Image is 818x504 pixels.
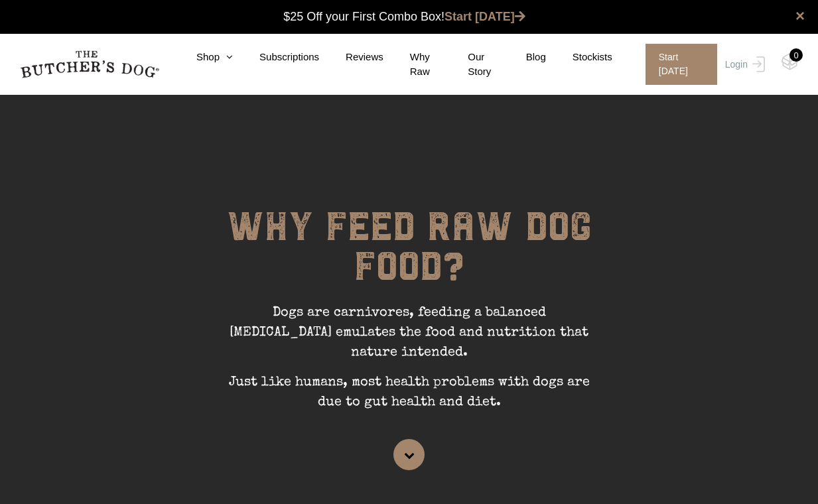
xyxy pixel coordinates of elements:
[319,50,383,65] a: Reviews
[210,303,608,373] p: Dogs are carnivores, feeding a balanced [MEDICAL_DATA] emulates the food and nutrition that natur...
[789,48,803,62] div: 0
[444,10,525,23] a: Start [DATE]
[722,44,765,85] a: Login
[646,44,717,85] span: Start [DATE]
[782,53,798,70] img: TBD_Cart-Empty.png
[233,50,319,65] a: Subscriptions
[795,8,805,24] a: close
[441,50,499,80] a: Our Story
[632,44,722,85] a: Start [DATE]
[383,50,441,80] a: Why Raw
[170,50,233,65] a: Shop
[210,207,608,303] h1: WHY FEED RAW DOG FOOD?
[546,50,612,65] a: Stockists
[210,373,608,422] p: Just like humans, most health problems with dogs are due to gut health and diet.
[500,50,546,65] a: Blog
